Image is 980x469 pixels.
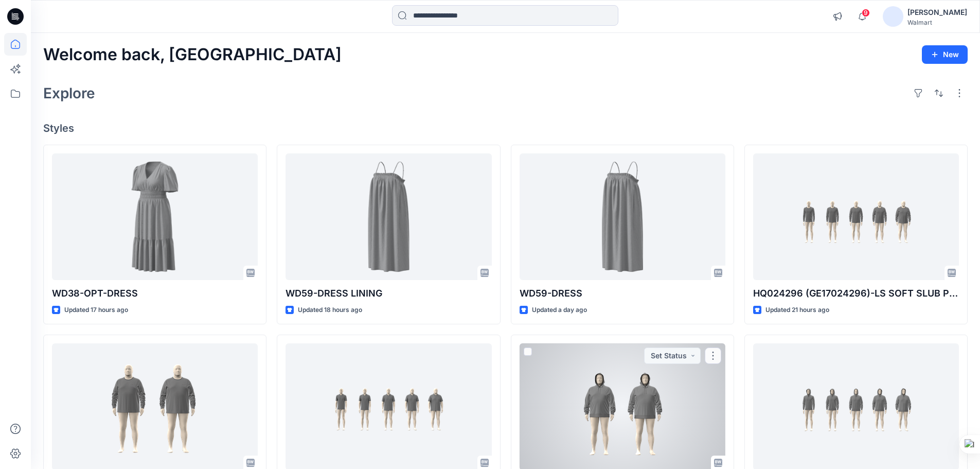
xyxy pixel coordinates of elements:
[532,305,587,316] p: Updated a day ago
[43,45,342,64] h2: Welcome back, [GEOGRAPHIC_DATA]
[64,305,128,316] p: Updated 17 hours ago
[765,305,829,316] p: Updated 21 hours ago
[907,19,967,26] div: Walmart
[753,153,959,281] a: HQ024296 (GE17024296)-LS SOFT SLUB POCKET CREW-REG
[52,286,258,301] p: WD38-OPT-DRESS
[520,286,725,301] p: WD59-DRESS
[753,286,959,301] p: HQ024296 (GE17024296)-LS SOFT SLUB POCKET CREW-REG
[298,305,362,316] p: Updated 18 hours ago
[43,85,95,101] h2: Explore
[883,6,903,27] img: avatar
[52,153,258,281] a: WD38-OPT-DRESS
[922,45,968,64] button: New
[43,122,968,134] h4: Styles
[286,153,491,281] a: WD59-DRESS LINING
[862,9,870,17] span: 9
[907,6,967,19] div: [PERSON_NAME]
[520,153,725,281] a: WD59-DRESS
[286,286,491,301] p: WD59-DRESS LINING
